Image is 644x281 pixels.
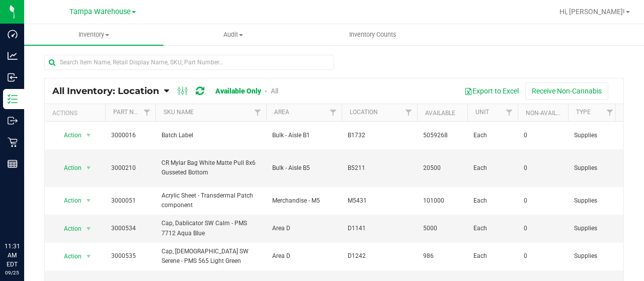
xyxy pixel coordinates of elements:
span: Tampa Warehouse [69,8,131,16]
span: Area D [272,224,336,233]
a: Location [350,109,378,116]
a: Filter [325,104,342,121]
span: All Inventory: Location [52,85,159,97]
span: Each [473,196,512,206]
span: Inventory [24,30,164,39]
inline-svg: Dashboard [8,29,18,39]
a: Available Only [215,87,261,95]
span: 0 [524,163,562,173]
span: 3000051 [111,196,149,206]
a: Available [425,110,455,117]
span: Hi, [PERSON_NAME]! [559,8,625,16]
span: Supplies [574,163,612,173]
span: Each [473,251,512,261]
a: Area [274,109,289,116]
a: Inventory [24,24,164,45]
span: Cap, Dablicator SW Calm - PMS 7712 Aqua Blue [162,219,260,238]
iframe: Resource center [10,201,40,231]
inline-svg: Reports [8,159,18,169]
span: Each [473,224,512,233]
span: 101000 [423,196,461,206]
span: Each [473,163,512,173]
span: Supplies [574,251,612,261]
a: All Inventory: Location [52,85,164,97]
span: 0 [524,131,562,140]
a: Filter [501,104,518,121]
a: SKU Name [164,109,194,116]
a: Filter [139,104,155,121]
span: Acrylic Sheet - Transdermal Patch component [162,191,260,210]
span: Cap, [DEMOGRAPHIC_DATA] SW Serene - PMS 565 Light Green [162,247,260,266]
span: 3000535 [111,251,149,261]
span: select [83,128,95,142]
span: Batch Label [162,131,260,140]
inline-svg: Outbound [8,116,18,126]
span: 5000 [423,224,461,233]
span: D1242 [348,251,411,261]
span: Each [473,131,512,140]
span: select [83,222,95,236]
span: Action [55,128,82,142]
span: select [83,194,95,208]
span: select [83,161,95,175]
span: 0 [524,196,562,206]
span: Bulk - Aisle B1 [272,131,336,140]
inline-svg: Inbound [8,72,18,82]
a: Non-Available [526,110,571,117]
a: Filter [602,104,618,121]
span: 3000016 [111,131,149,140]
span: 986 [423,251,461,261]
inline-svg: Inventory [8,94,18,104]
span: 20500 [423,163,461,173]
button: Export to Excel [458,82,525,100]
a: Filter [250,104,266,121]
span: Action [55,194,82,208]
p: 11:31 AM EDT [5,242,20,269]
span: 3000210 [111,163,149,173]
span: D1141 [348,224,411,233]
div: Actions [52,110,101,117]
span: Inventory Counts [336,30,410,39]
a: All [271,87,278,95]
span: B5211 [348,163,411,173]
button: Receive Non-Cannabis [525,82,608,100]
a: Part Number [113,109,153,116]
span: B1732 [348,131,411,140]
span: Action [55,161,82,175]
a: Inventory Counts [303,24,442,45]
a: Filter [400,104,417,121]
span: 3000534 [111,224,149,233]
span: M5431 [348,196,411,206]
span: Merchandise - M5 [272,196,336,206]
span: Audit [164,30,302,39]
inline-svg: Retail [8,137,18,147]
span: Bulk - Aisle B5 [272,163,336,173]
span: Action [55,249,82,263]
span: 0 [524,251,562,261]
span: Action [55,222,82,236]
a: Unit [475,109,489,116]
span: Supplies [574,196,612,206]
span: CR Mylar Bag White Matte Pull 8x6 Gusseted Bottom [162,158,260,177]
span: Supplies [574,224,612,233]
span: Supplies [574,131,612,140]
inline-svg: Analytics [8,51,18,61]
p: 09/25 [5,269,20,276]
span: Area D [272,251,336,261]
a: Type [576,109,591,116]
span: select [83,249,95,263]
span: 5059268 [423,131,461,140]
span: 0 [524,224,562,233]
a: Audit [164,24,303,45]
input: Search Item Name, Retail Display Name, SKU, Part Number... [44,55,334,70]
